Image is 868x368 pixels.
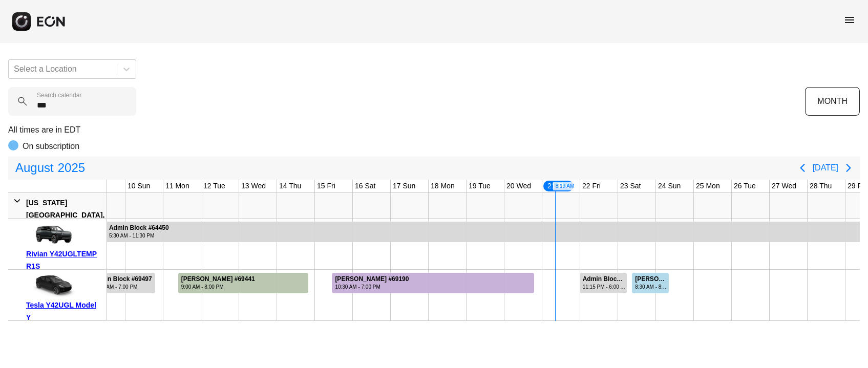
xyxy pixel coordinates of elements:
[843,14,856,26] span: menu
[845,180,868,192] div: 29 Fri
[467,180,493,192] div: 19 Tue
[23,140,79,153] p: On subscription
[109,224,169,232] div: Admin Block #64450
[125,180,152,192] div: 10 Sun
[580,180,603,192] div: 22 Fri
[163,180,192,192] div: 11 Mon
[813,159,838,177] button: [DATE]
[181,275,255,283] div: [PERSON_NAME] #69441
[732,180,758,192] div: 26 Tue
[181,283,255,291] div: 9:00 AM - 8:00 PM
[542,180,575,192] div: 21 Thu
[656,180,683,192] div: 24 Sun
[631,270,669,293] div: Rented for 1 days by Brian Fernandez Current status is open
[26,273,77,299] img: car
[792,158,813,178] button: Previous page
[26,197,104,233] div: [US_STATE][GEOGRAPHIC_DATA], [GEOGRAPHIC_DATA]
[353,180,377,192] div: 16 Sat
[37,91,81,99] label: Search calendar
[618,180,643,192] div: 23 Sat
[277,180,303,192] div: 14 Thu
[335,275,409,283] div: [PERSON_NAME] #69190
[583,275,626,283] div: Admin Block #70780
[635,283,668,291] div: 8:30 AM - 8:30 AM
[88,270,156,293] div: Rented for 2 days by Admin Block Current status is rental
[92,275,152,283] div: Admin Block #69497
[391,180,417,192] div: 17 Sun
[9,158,91,178] button: August2025
[201,180,227,192] div: 12 Tue
[579,270,628,293] div: Rented for 2 days by Admin Block Current status is rental
[838,158,859,178] button: Next page
[770,180,798,192] div: 27 Wed
[8,124,860,136] p: All times are in EDT
[504,180,533,192] div: 20 Wed
[331,270,534,293] div: Rented for 6 days by Pradeep Pillai Current status is cleaning
[92,283,152,291] div: 12:00 AM - 7:00 PM
[808,180,834,192] div: 28 Thu
[239,180,268,192] div: 13 Wed
[26,222,77,248] img: car
[26,299,102,323] div: Tesla Y42UGL Model Y
[26,248,102,272] div: Rivian Y42UGLTEMP R1S
[109,232,169,240] div: 5:30 AM - 11:30 PM
[805,87,860,116] button: MONTH
[56,158,87,178] span: 2025
[178,270,309,293] div: Rented for 4 days by Harrison Franke Current status is completed
[13,158,56,178] span: August
[315,180,337,192] div: 15 Fri
[335,283,409,291] div: 10:30 AM - 7:00 PM
[583,283,626,291] div: 11:15 PM - 6:00 AM
[429,180,457,192] div: 18 Mon
[635,275,668,283] div: [PERSON_NAME] #70779
[694,180,722,192] div: 25 Mon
